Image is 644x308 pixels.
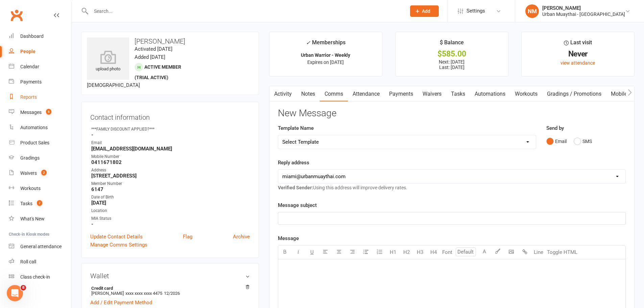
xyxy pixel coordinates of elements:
[278,185,313,190] strong: Verified Sender:
[8,7,25,24] a: Clubworx
[20,244,62,249] div: General attendance
[546,135,567,148] button: Email
[20,79,42,85] div: Payments
[21,285,26,290] span: 8
[90,233,143,241] a: Update Contact Details
[9,239,71,254] a: General attendance kiosk mode
[542,86,606,102] a: Gradings / Promotions
[91,286,246,291] strong: Credit card
[20,33,44,39] div: Dashboard
[87,38,253,45] h3: [PERSON_NAME]
[90,111,250,121] h3: Contact information
[440,38,464,50] div: $ Balance
[9,120,71,135] a: Automations
[125,291,162,296] span: xxxx xxxx xxxx 4475
[402,50,502,57] div: $585.00
[9,211,71,227] a: What's New
[91,146,250,152] strong: [EMAIL_ADDRESS][DOMAIN_NAME]
[278,159,309,167] label: Reply address
[278,108,626,119] h3: New Message
[606,86,643,102] a: Mobile App
[233,233,250,241] a: Archive
[20,155,40,161] div: Gradings
[91,194,250,200] div: Date of Birth
[20,170,37,176] div: Waivers
[9,90,71,105] a: Reports
[400,245,413,259] button: H2
[20,186,41,191] div: Workouts
[91,159,250,165] strong: 0411671802
[91,208,250,214] div: Location
[478,245,491,259] button: A
[183,233,192,241] a: Flag
[90,272,250,280] h3: Wallet
[91,167,250,173] div: Address
[91,215,250,222] div: MIA Status
[510,86,542,102] a: Workouts
[87,50,129,73] div: upload photo
[9,29,71,44] a: Dashboard
[20,64,39,69] div: Calendar
[20,49,35,54] div: People
[525,4,539,18] div: NM
[296,86,320,102] a: Notes
[574,135,592,148] button: SMS
[9,254,71,269] a: Roll call
[135,54,165,60] time: Added [DATE]
[90,241,147,249] a: Manage Comms Settings
[9,269,71,285] a: Class kiosk mode
[7,285,23,301] iframe: Intercom live chat
[278,234,299,242] label: Message
[91,153,250,160] div: Mobile Number
[402,59,502,70] p: Next: [DATE] Last: [DATE]
[348,86,384,102] a: Attendance
[306,40,310,46] i: ✓
[20,274,50,280] div: Class check-in
[87,82,140,88] span: [DEMOGRAPHIC_DATA]
[427,245,440,259] button: H4
[9,166,71,181] a: Waivers 2
[310,249,314,255] span: U
[46,109,51,115] span: 5
[320,86,348,102] a: Comms
[278,201,317,209] label: Message subject
[91,200,250,206] strong: [DATE]
[20,259,36,264] div: Roll call
[9,196,71,211] a: Tasks 7
[467,3,485,19] span: Settings
[20,125,48,130] div: Automations
[91,186,250,192] strong: 6147
[386,245,400,259] button: H1
[20,110,42,115] div: Messages
[91,181,250,187] div: Member Number
[542,5,625,11] div: [PERSON_NAME]
[164,291,180,296] span: 12/2026
[532,245,545,259] button: Line
[278,185,407,190] span: Using this address will improve delivery rates.
[20,201,32,206] div: Tasks
[9,44,71,59] a: People
[9,181,71,196] a: Workouts
[135,64,181,80] span: Active member (trial active)
[470,86,510,102] a: Automations
[446,86,470,102] a: Tasks
[546,124,564,132] label: Send by
[413,245,427,259] button: H3
[560,60,595,66] a: view attendance
[91,132,250,138] strong: -
[20,140,49,145] div: Product Sales
[301,52,350,58] strong: Urban Warrior - Weekly
[89,6,401,16] input: Search...
[528,50,628,57] div: Never
[9,105,71,120] a: Messages 5
[545,245,579,259] button: Toggle HTML
[41,170,47,175] span: 2
[422,8,430,14] span: Add
[90,299,152,307] a: Add / Edit Payment Method
[542,11,625,17] div: Urban Muaythai - [GEOGRAPHIC_DATA]
[269,86,296,102] a: Activity
[9,150,71,166] a: Gradings
[91,221,250,227] strong: -
[278,124,314,132] label: Template Name
[418,86,446,102] a: Waivers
